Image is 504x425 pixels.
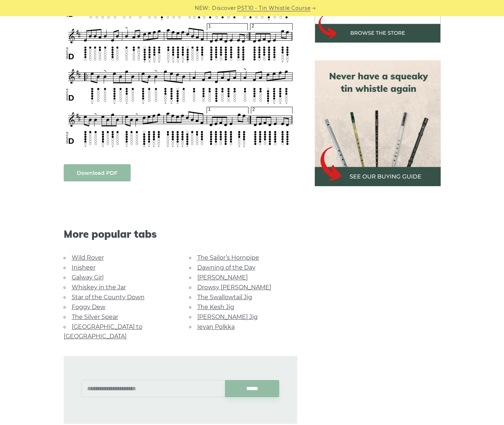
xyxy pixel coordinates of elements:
[197,304,234,311] a: The Kesh Jig
[72,294,145,301] a: Star of the County Down
[72,264,96,271] a: Inisheer
[64,164,131,181] a: Download PDF
[197,284,271,291] a: Drowsy [PERSON_NAME]
[72,254,104,261] a: Wild Rover
[197,323,235,330] a: Ievan Polkka
[72,274,104,281] a: Galway Girl
[197,313,258,320] a: [PERSON_NAME] Jig
[197,254,259,261] a: The Sailor’s Hornpipe
[197,294,252,301] a: The Swallowtail Jig
[72,284,126,291] a: Whiskey in the Jar
[64,323,142,340] a: [GEOGRAPHIC_DATA] to [GEOGRAPHIC_DATA]
[197,264,255,271] a: Dawning of the Day
[72,313,118,320] a: The Silver Spear
[72,304,105,311] a: Foggy Dew
[212,4,236,12] span: Discover
[195,4,210,12] span: NEW:
[197,274,248,281] a: [PERSON_NAME]
[64,228,297,240] span: More popular tabs
[237,4,310,12] a: PST10 - Tin Whistle Course
[315,60,441,186] img: tin whistle buying guide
